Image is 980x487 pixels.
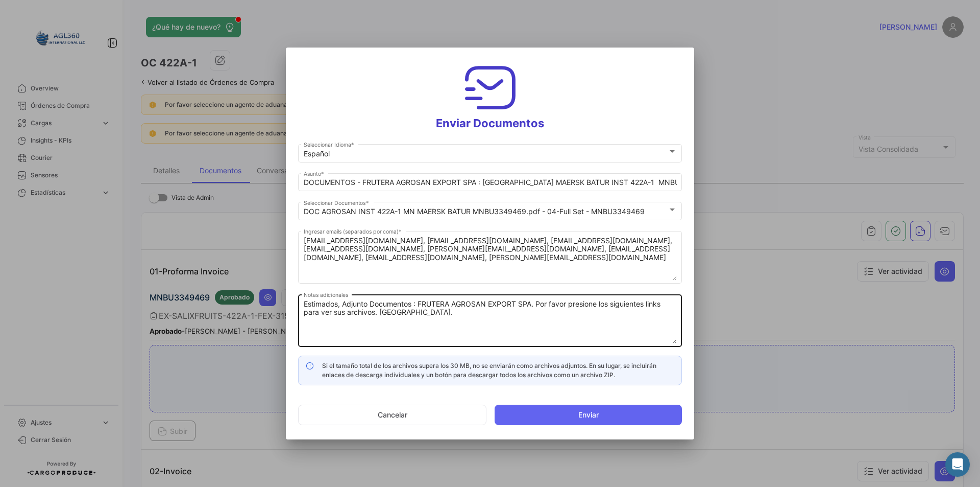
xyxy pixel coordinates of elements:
[298,405,486,425] button: Cancelar
[298,60,682,130] h3: Enviar Documentos
[495,405,682,425] button: Enviar
[304,149,330,158] mat-select-trigger: Español
[304,207,645,216] mat-select-trigger: DOC AGROSAN INST 422A-1 MN MAERSK BATUR MNBU3349469.pdf - 04-Full Set - MNBU3349469
[945,452,970,477] div: Abrir Intercom Messenger
[322,362,656,379] span: Si el tamaño total de los archivos supera los 30 MB, no se enviarán como archivos adjuntos. En su...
